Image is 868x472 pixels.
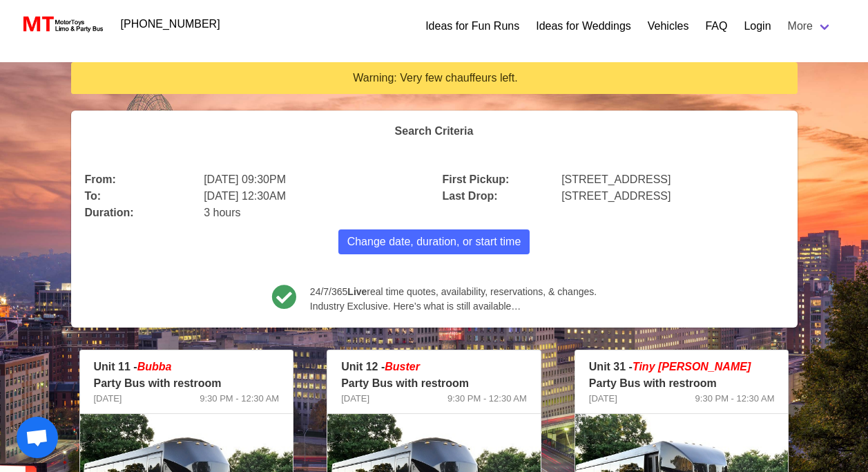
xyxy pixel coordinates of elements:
p: Unit 11 - [94,359,280,375]
span: 9:30 PM - 12:30 AM [695,392,775,406]
a: Ideas for Weddings [536,18,631,35]
b: Live [347,286,367,297]
p: Party Bus with restroom [341,375,527,392]
a: Ideas for Fun Runs [425,18,519,35]
div: [DATE] 12:30AM [195,180,434,205]
b: Duration: [85,207,134,218]
div: [STREET_ADDRESS] [553,180,791,205]
span: 9:30 PM - 12:30 AM [447,392,527,406]
span: [DATE] [94,392,122,406]
span: 24/7/365 real time quotes, availability, reservations, & changes. [310,285,597,299]
span: [DATE] [341,392,369,406]
span: [DATE] [589,392,617,406]
b: Last Drop: [443,190,498,202]
div: Open chat [17,417,58,458]
span: Tiny [PERSON_NAME] [633,361,751,372]
a: More [780,12,840,40]
a: Login [744,18,771,35]
em: Bubba [137,361,172,372]
p: Unit 12 - [341,359,527,375]
img: MotorToys Logo [19,15,104,34]
p: Party Bus with restroom [589,375,775,392]
b: To: [85,190,102,202]
span: 9:30 PM - 12:30 AM [200,392,279,406]
h4: Search Criteria [85,124,784,138]
p: Party Bus with restroom [94,375,280,392]
div: [DATE] 09:30PM [195,163,434,188]
span: Change date, duration, or start time [347,234,521,250]
a: Vehicles [648,18,689,35]
a: FAQ [705,18,727,35]
div: [STREET_ADDRESS] [553,163,791,188]
em: Buster [385,361,420,372]
b: First Pickup: [443,173,510,185]
b: From: [85,173,116,185]
p: Unit 31 - [589,359,775,375]
a: [PHONE_NUMBER] [113,10,229,38]
div: Warning: Very few chauffeurs left. [82,70,789,86]
div: 3 hours [195,196,434,221]
span: Industry Exclusive. Here’s what is still available… [310,299,597,314]
button: Change date, duration, or start time [338,229,530,254]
